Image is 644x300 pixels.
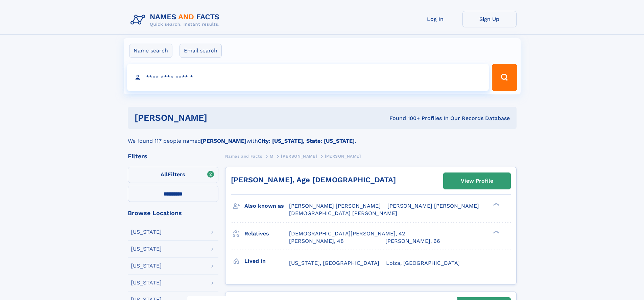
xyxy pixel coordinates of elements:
[128,210,218,216] div: Browse Locations
[244,255,289,267] h3: Lived in
[131,263,162,269] div: [US_STATE]
[258,138,355,144] b: City: [US_STATE], State: [US_STATE]
[281,154,317,159] span: [PERSON_NAME]
[492,230,500,234] div: ❯
[225,152,262,160] a: Names and Facts
[128,129,517,145] div: We found 117 people named with .
[281,152,317,160] a: [PERSON_NAME]
[289,210,397,216] span: [DEMOGRAPHIC_DATA] [PERSON_NAME]
[444,173,510,189] a: View Profile
[161,171,168,178] span: All
[244,200,289,212] h3: Also known as
[127,64,489,91] input: search input
[492,64,517,91] button: Search Button
[461,173,493,189] div: View Profile
[129,44,172,58] label: Name search
[244,228,289,239] h3: Relatives
[231,176,396,184] a: [PERSON_NAME], Age [DEMOGRAPHIC_DATA]
[325,154,361,159] span: [PERSON_NAME]
[180,44,222,58] label: Email search
[131,229,162,235] div: [US_STATE]
[135,114,299,122] h1: [PERSON_NAME]
[270,154,273,159] span: M
[408,11,462,27] a: Log In
[128,11,225,29] img: Logo Names and Facts
[387,203,479,209] span: [PERSON_NAME] [PERSON_NAME]
[462,11,517,27] a: Sign Up
[201,138,246,144] b: [PERSON_NAME]
[298,115,510,122] div: Found 100+ Profiles In Our Records Database
[128,153,218,159] div: Filters
[492,202,500,207] div: ❯
[385,237,440,245] a: [PERSON_NAME], 66
[289,230,405,237] a: [DEMOGRAPHIC_DATA][PERSON_NAME], 42
[289,237,344,245] a: [PERSON_NAME], 48
[131,246,162,252] div: [US_STATE]
[386,260,460,266] span: Loiza, [GEOGRAPHIC_DATA]
[128,167,218,183] label: Filters
[289,203,381,209] span: [PERSON_NAME] [PERSON_NAME]
[289,260,379,266] span: [US_STATE], [GEOGRAPHIC_DATA]
[131,280,162,285] div: [US_STATE]
[270,152,273,160] a: M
